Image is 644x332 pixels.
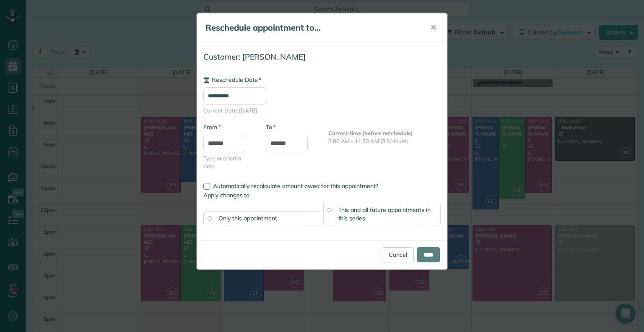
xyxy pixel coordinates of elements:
input: This and all future appointments in this series [327,208,332,212]
h4: Customer: [PERSON_NAME] [203,52,441,61]
h5: Reschedule appointment to... [205,22,418,34]
label: Apply changes to [203,191,441,199]
b: Current time (before reschedule) [328,130,413,136]
span: ✕ [430,23,436,32]
label: From [203,123,221,131]
label: To [266,123,275,131]
span: Current Date: [DATE] [203,107,441,115]
span: This and all future appointments in this series [338,206,431,222]
a: Cancel [382,247,414,262]
p: 8:00 AM - 11:30 AM (3.5 Hours) [328,137,441,145]
span: Type or select a time [203,154,253,170]
label: Reschedule Date [203,76,261,84]
span: Only this appointment [218,214,277,222]
input: Only this appointment [208,216,212,220]
span: Automatically recalculate amount owed for this appointment? [213,182,378,190]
